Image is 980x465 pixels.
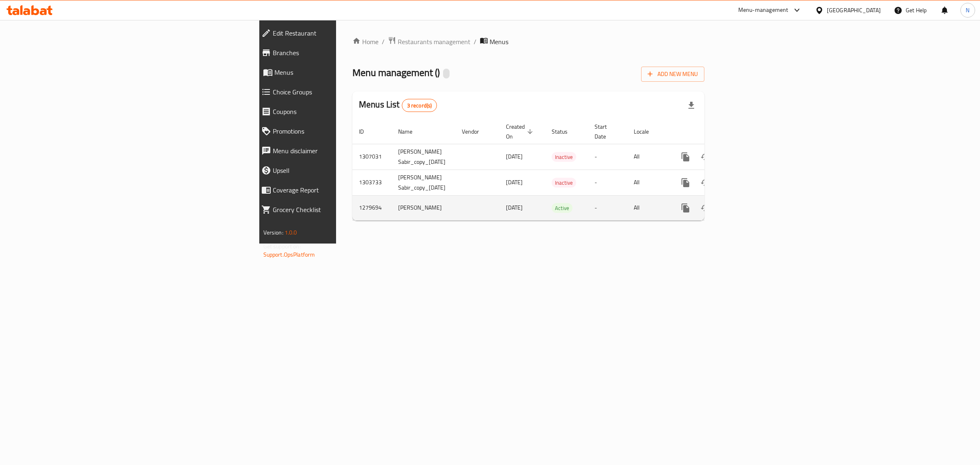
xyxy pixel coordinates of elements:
span: Vendor [462,127,490,136]
div: Menu-management [738,5,788,15]
div: [GEOGRAPHIC_DATA] [827,6,881,15]
span: Inactive [552,178,576,188]
span: ID [359,127,374,136]
span: Menus [274,67,416,77]
td: [PERSON_NAME] [392,195,455,220]
span: Coupons [273,107,416,116]
span: Active [552,203,572,213]
span: [DATE] [506,202,523,213]
span: Promotions [273,126,416,136]
span: [DATE] [506,177,523,188]
span: Name [398,127,423,136]
button: Change Status [695,173,715,192]
td: [PERSON_NAME] Sabir_copy_[DATE] [392,170,455,195]
a: Coverage Report [255,180,423,200]
span: Inactive [552,152,576,162]
button: more [676,198,695,218]
span: Edit Restaurant [273,28,416,38]
span: N [966,6,969,15]
table: enhanced table [352,119,761,221]
td: [PERSON_NAME] Sabir_copy_[DATE] [392,144,455,170]
a: Promotions [255,121,423,141]
a: Branches [255,43,423,63]
button: more [676,173,695,192]
button: Change Status [695,147,715,167]
span: Add New Menu [648,69,698,79]
li: / [474,37,477,47]
a: Menu disclaimer [255,141,423,161]
a: Coupons [255,102,423,121]
div: Total records count [402,99,437,112]
a: Grocery Checklist [255,200,423,219]
span: 3 record(s) [402,102,437,110]
a: Menus [255,63,423,82]
span: Status [552,127,578,136]
th: Actions [669,119,761,144]
span: Start Date [595,122,617,141]
span: Menu disclaimer [273,146,416,156]
td: - [588,195,627,220]
span: Get support on: [263,241,301,252]
td: All [627,170,669,195]
span: 1.0.0 [285,227,297,238]
nav: breadcrumb [352,36,704,47]
td: All [627,144,669,170]
a: Restaurants management [388,36,470,47]
span: Branches [273,48,416,58]
button: Add New Menu [641,67,704,82]
span: Menus [490,37,508,47]
span: Choice Groups [273,87,416,97]
td: - [588,170,627,195]
span: Locale [634,127,659,136]
span: Upsell [273,165,416,175]
a: Upsell [255,161,423,180]
a: Support.OpsPlatform [263,249,315,260]
span: [DATE] [506,151,523,162]
button: Change Status [695,198,715,218]
a: Edit Restaurant [255,23,423,43]
span: Created On [506,122,535,141]
td: All [627,195,669,220]
h2: Menus List [359,98,437,112]
span: Restaurants management [398,37,470,47]
span: Version: [263,227,283,238]
a: Choice Groups [255,82,423,102]
td: - [588,144,627,170]
button: more [676,147,695,167]
span: Coverage Report [273,185,416,195]
span: Grocery Checklist [273,205,416,215]
div: Export file [682,96,701,115]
